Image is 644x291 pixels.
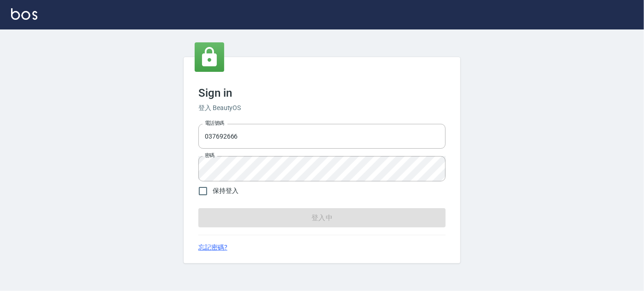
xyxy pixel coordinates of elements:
[205,152,215,159] label: 密碼
[198,243,227,252] a: 忘記密碼?
[198,103,446,113] h6: 登入 BeautyOS
[205,120,224,127] label: 電話號碼
[198,87,446,99] h3: Sign in
[11,8,37,20] img: Logo
[213,186,239,196] span: 保持登入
